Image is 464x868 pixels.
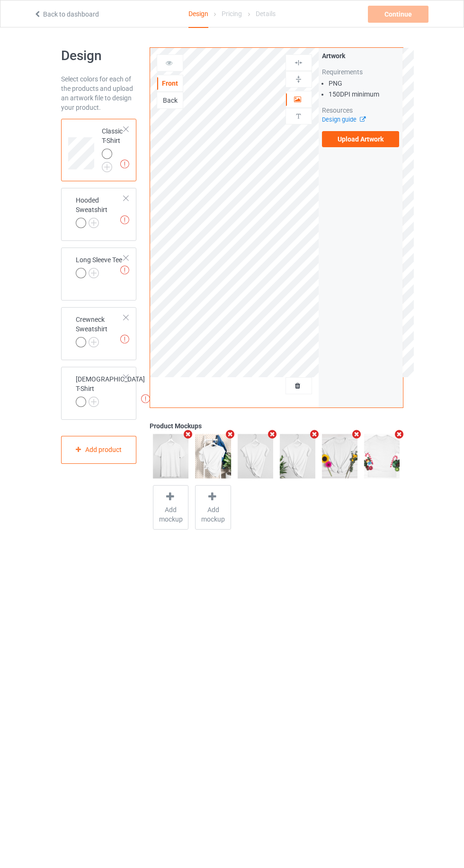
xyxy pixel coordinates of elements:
[329,79,400,88] li: PNG
[294,112,303,121] img: svg%3E%0A
[238,434,273,478] img: regular.jpg
[322,116,365,123] a: Design guide
[76,374,145,407] div: [DEMOGRAPHIC_DATA] T-Shirt
[76,255,122,278] div: Long Sleeve Tee
[61,74,137,112] div: Select colors for each of the products and upload an artwork file to design your product.
[153,434,188,478] img: regular.jpg
[102,162,112,172] img: svg+xml;base64,PD94bWwgdmVyc2lvbj0iMS4wIiBlbmNvZGluZz0iVVRGLTgiPz4KPHN2ZyB3aWR0aD0iMjJweCIgaGVpZ2...
[364,434,400,478] img: regular.jpg
[102,126,125,169] div: Classic T-Shirt
[61,188,137,241] div: Hooded Sweatshirt
[322,106,400,115] div: Resources
[222,0,242,27] div: Pricing
[294,58,303,67] img: svg%3E%0A
[61,248,137,301] div: Long Sleeve Tee
[76,315,125,347] div: Crewneck Sweatshirt
[196,505,230,524] span: Add mockup
[322,51,400,61] div: Artwork
[322,434,357,478] img: regular.jpg
[157,96,183,105] div: Back
[188,0,208,28] div: Design
[256,0,276,27] div: Details
[61,367,137,420] div: [DEMOGRAPHIC_DATA] T-Shirt
[153,505,188,524] span: Add mockup
[195,434,231,478] img: regular.jpg
[294,75,303,84] img: svg%3E%0A
[224,429,236,439] i: Remove mockup
[150,421,403,431] div: Product Mockups
[141,394,150,403] img: exclamation icon
[322,131,400,147] label: Upload Artwork
[157,79,183,88] div: Front
[120,159,129,168] img: exclamation icon
[280,434,315,478] img: regular.jpg
[120,335,129,344] img: exclamation icon
[34,10,99,18] a: Back to dashboard
[393,429,405,439] i: Remove mockup
[61,436,137,464] div: Add product
[61,47,137,64] h1: Design
[322,67,400,77] div: Requirements
[182,429,194,439] i: Remove mockup
[267,429,278,439] i: Remove mockup
[89,337,99,347] img: svg+xml;base64,PD94bWwgdmVyc2lvbj0iMS4wIiBlbmNvZGluZz0iVVRGLTgiPz4KPHN2ZyB3aWR0aD0iMjJweCIgaGVpZ2...
[329,89,400,99] li: 150 DPI minimum
[89,218,99,228] img: svg+xml;base64,PD94bWwgdmVyc2lvbj0iMS4wIiBlbmNvZGluZz0iVVRGLTgiPz4KPHN2ZyB3aWR0aD0iMjJweCIgaGVpZ2...
[76,195,125,228] div: Hooded Sweatshirt
[89,268,99,278] img: svg+xml;base64,PD94bWwgdmVyc2lvbj0iMS4wIiBlbmNvZGluZz0iVVRGLTgiPz4KPHN2ZyB3aWR0aD0iMjJweCIgaGVpZ2...
[153,485,188,530] div: Add mockup
[61,307,137,360] div: Crewneck Sweatshirt
[89,397,99,407] img: svg+xml;base64,PD94bWwgdmVyc2lvbj0iMS4wIiBlbmNvZGluZz0iVVRGLTgiPz4KPHN2ZyB3aWR0aD0iMjJweCIgaGVpZ2...
[195,485,231,530] div: Add mockup
[120,266,129,275] img: exclamation icon
[61,119,137,181] div: Classic T-Shirt
[351,429,363,439] i: Remove mockup
[120,215,129,224] img: exclamation icon
[309,429,321,439] i: Remove mockup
